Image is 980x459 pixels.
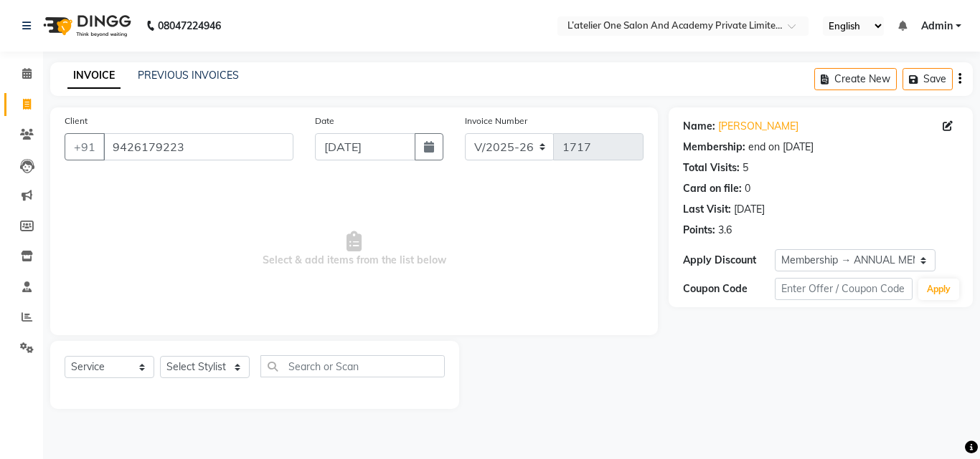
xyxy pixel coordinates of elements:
[158,6,221,46] b: 08047224946
[37,6,135,46] img: logo
[743,160,748,175] div: 5
[683,202,731,217] div: Last Visit:
[683,223,715,238] div: Points:
[734,202,765,217] div: [DATE]
[65,115,88,127] label: Client
[65,133,105,160] button: +91
[683,160,740,175] div: Total Visits:
[103,133,293,160] input: Search by Name/Mobile/Email/Code
[683,119,715,134] div: Name:
[683,181,742,196] div: Card on file:
[65,178,644,321] span: Select & add items from the list below
[918,279,959,300] button: Apply
[683,281,775,296] div: Coupon Code
[814,68,897,90] button: Create New
[683,140,745,155] div: Membership:
[718,223,732,238] div: 3.6
[718,119,798,134] a: [PERSON_NAME]
[138,69,239,82] a: PREVIOUS INVOICES
[921,19,953,34] span: Admin
[465,115,527,127] label: Invoice Number
[315,115,334,127] label: Date
[67,63,121,89] a: INVOICE
[775,278,913,300] input: Enter Offer / Coupon Code
[260,355,445,377] input: Search or Scan
[748,140,814,155] div: end on [DATE]
[683,253,775,268] div: Apply Discount
[745,181,750,196] div: 0
[903,68,953,90] button: Save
